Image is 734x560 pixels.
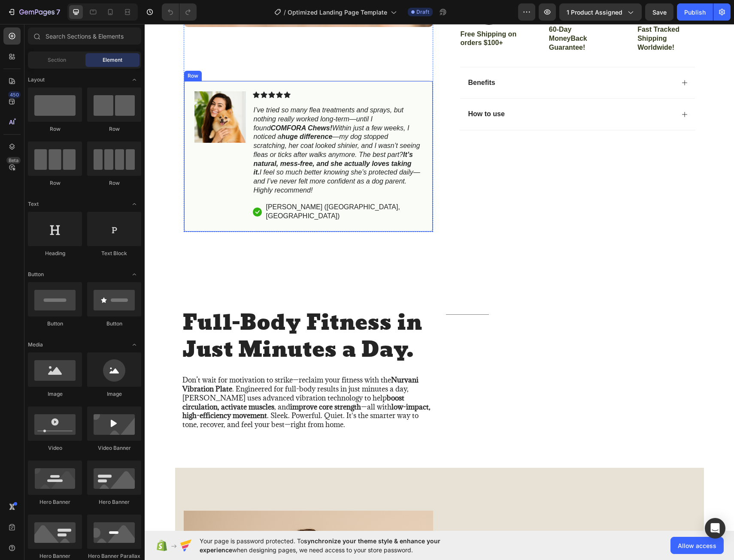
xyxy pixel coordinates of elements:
div: Publish [684,8,706,17]
div: Button [28,320,82,328]
div: Row [87,179,141,187]
span: synchronize your theme style & enhance your experience [200,537,440,554]
strong: Nurvani Vibration Plate [38,351,274,370]
h2: Full-Body Fitness in Just Minutes a Day. [37,285,288,340]
span: Toggle open [127,268,141,281]
div: Hero Banner [28,498,82,506]
span: Section [48,56,66,64]
span: Toggle open [127,197,141,211]
span: Draft [416,8,429,16]
p: Don’t wait for motivation to strike—reclaim your fitness with the . Engineered for full-body resu... [38,352,288,405]
div: Video [28,444,82,452]
div: Image [87,390,141,398]
span: / [284,8,286,17]
input: Search Sections & Elements [28,27,141,45]
div: Open Intercom Messenger [705,518,725,539]
p: Benefits [324,54,351,63]
div: Hero Banner Parallax [87,552,141,560]
span: Save [652,9,667,16]
span: Media [28,341,43,349]
span: Text [28,200,39,208]
span: Allow access [678,541,716,550]
button: Allow access [670,537,724,554]
span: Your page is password protected. To when designing pages, we need access to your store password. [200,536,474,554]
div: Row [87,125,141,133]
span: Toggle open [127,338,141,352]
p: How to use [324,86,360,95]
span: Button [28,271,44,278]
div: Hero Banner [87,498,141,506]
p: 7 [56,7,60,17]
div: Button [87,320,141,328]
strong: boost circulation, activate muscles [38,369,260,388]
iframe: Design area [145,24,734,531]
span: Layout [28,76,45,84]
div: Row [28,179,82,187]
strong: improve core strength [146,378,216,388]
div: 450 [8,91,21,98]
span: Toggle open [127,73,141,87]
button: Publish [677,3,713,21]
div: Row [28,125,82,133]
div: Undo/Redo [162,3,197,21]
div: Hero Banner [28,552,82,560]
span: Optimized Landing Page Template [288,8,387,17]
button: 1 product assigned [559,3,642,21]
span: Element [103,56,122,64]
div: Beta [6,157,21,164]
div: Heading [28,250,82,257]
div: Text Block [87,250,141,257]
div: Video Banner [87,444,141,452]
button: 7 [3,3,64,21]
div: Image [28,390,82,398]
span: 1 product assigned [567,8,622,17]
button: Save [645,3,673,21]
strong: low-impact, high-efficiency movement [38,378,286,397]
